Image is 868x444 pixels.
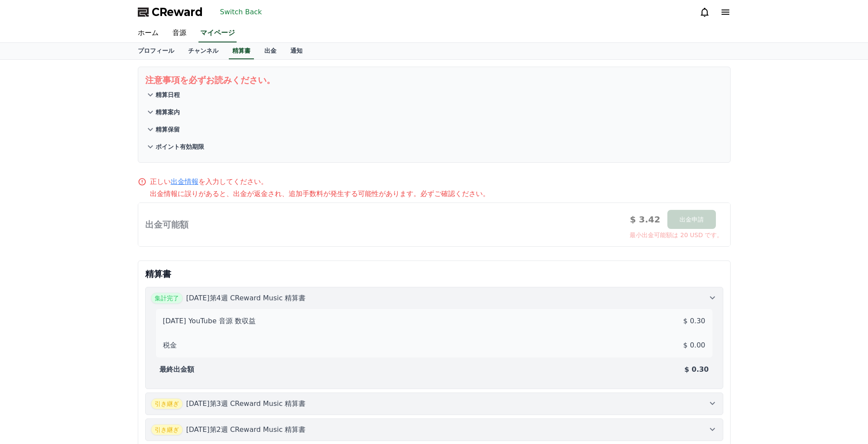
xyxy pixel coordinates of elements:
a: 精算書 [229,43,254,59]
p: 正しい を入力してください。 [150,177,268,187]
span: 集計完了 [151,293,183,304]
button: 集計完了 [DATE]第4週 CReward Music 精算書 [DATE] YouTube 音源 数収益 $ 0.30 税金 $ 0.00 最終出金額 $ 0.30 [145,287,723,389]
p: 最終出金額 [159,364,194,375]
a: ホーム [131,24,166,42]
span: CReward [152,5,203,19]
a: 出金情報 [171,177,198,186]
button: 引き継ぎ [DATE]第2週 CReward Music 精算書 [145,418,723,441]
p: 精算案内 [156,108,180,116]
a: プロフィール [131,43,181,59]
p: 精算保留 [156,125,180,134]
p: $ 0.30 [683,316,705,326]
button: 精算保留 [145,121,723,138]
p: $ 0.30 [684,364,709,375]
p: 注意事項を必ずお読みください。 [145,74,723,86]
span: 引き継ぎ [151,398,183,409]
a: 出金 [257,43,283,59]
p: 精算書 [145,268,723,280]
a: 音源 [166,24,193,42]
button: 精算日程 [145,86,723,103]
p: [DATE]第4週 CReward Music 精算書 [186,293,306,303]
p: 出金情報に誤りがあると、出金が返金され、追加手数料が発生する可能性があります。必ずご確認ください。 [150,189,731,199]
p: $ 0.00 [683,340,705,351]
button: 引き継ぎ [DATE]第3週 CReward Music 精算書 [145,393,723,415]
a: チャンネル [181,43,225,59]
p: [DATE]第3週 CReward Music 精算書 [186,399,306,409]
a: マイページ [198,24,237,42]
p: 精算日程 [156,90,180,99]
button: 精算案内 [145,103,723,121]
a: 通知 [283,43,309,59]
span: 引き継ぎ [151,424,183,435]
a: CReward [138,5,203,19]
p: ポイント有効期限 [156,142,204,151]
button: ポイント有効期限 [145,138,723,155]
button: Switch Back [217,5,266,19]
p: [DATE] YouTube 音源 数収益 [163,316,256,326]
p: 税金 [163,340,177,351]
p: [DATE]第2週 CReward Music 精算書 [186,425,306,435]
